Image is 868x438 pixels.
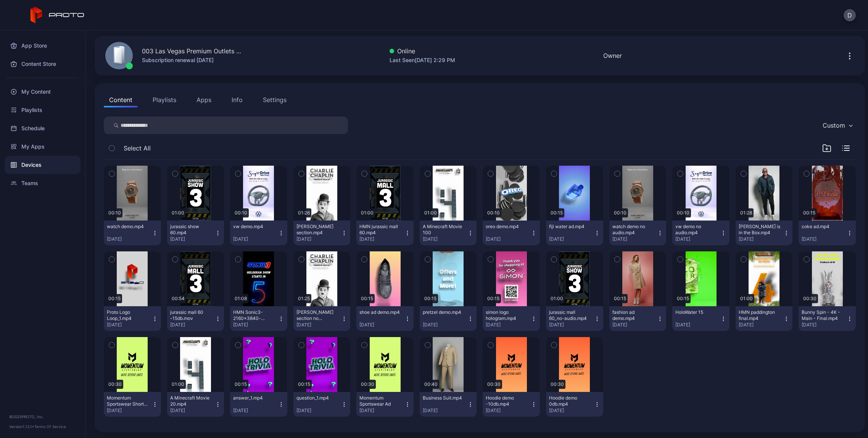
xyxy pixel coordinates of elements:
div: [DATE] [486,408,531,414]
button: jurassic mall 60 -15db.mov[DATE] [167,306,224,331]
span: Select All [124,144,151,153]
div: answer_1.mp4 [233,395,275,401]
div: [DATE] [612,236,657,242]
a: Terms Of Service [34,424,66,429]
div: Hoodie demo 0db.mp4 [549,395,591,407]
button: oreo demo.mp4[DATE] [483,221,540,245]
div: [DATE] [549,236,594,242]
div: [DATE] [359,236,404,242]
div: [DATE] [423,322,468,328]
div: [DATE] [233,322,278,328]
button: coke ad.mp4[DATE] [799,221,856,245]
button: HMN paddington final.mp4[DATE] [736,306,793,331]
a: My Apps [5,137,81,156]
div: watch demo.mp4 [107,224,149,230]
div: vw demo no audio.mp4 [675,224,717,236]
div: [DATE] [170,322,215,328]
div: coke ad.mp4 [802,224,844,230]
button: Momentum Sportswear Shorts -10db.mp4[DATE] [104,392,161,417]
div: Momentum Sportswear Ad [359,395,401,407]
div: [DATE] [549,408,594,414]
div: © 2025 PROTO, Inc. [9,414,76,420]
div: [DATE] [296,322,341,328]
div: [DATE] [359,322,404,328]
a: Content Store [5,55,81,73]
button: jurassic show 60.mp4[DATE] [167,221,224,245]
div: Last Seen [DATE] 2:29 PM [390,56,455,65]
button: fashion ad demo.mp4[DATE] [609,306,667,331]
button: shoe ad demo.mp4[DATE] [356,306,414,331]
div: [DATE] [549,322,594,328]
div: Owner [603,51,622,60]
div: [DATE] [423,408,468,414]
div: shoe ad demo.mp4 [359,309,401,315]
div: [DATE] [739,236,784,242]
button: jurassic mall 60_no-audio.mp4[DATE] [546,306,603,331]
div: Bunny Spin - 4K - Main - Final.mp4 [802,309,844,321]
div: [DATE] [170,236,215,242]
div: watch demo no audio.mp4 [612,224,654,236]
div: Hoodie demo -10db.mp4 [486,395,528,407]
div: [DATE] [107,408,152,414]
div: [DATE] [233,408,278,414]
a: Schedule [5,119,81,137]
button: Content [104,92,138,107]
div: Custom [823,121,845,129]
button: Settings [258,92,292,107]
div: [DATE] [802,236,847,242]
button: Playlists [147,92,182,107]
a: My Content [5,83,81,101]
div: Subscription renewal [DATE] [142,56,241,65]
div: A Minecraft Movie 20.mp4 [170,395,212,407]
div: fiji water ad.mp4 [549,224,591,230]
button: Bunny Spin - 4K - Main - Final.mp4[DATE] [799,306,856,331]
div: [DATE] [802,322,847,328]
div: [DATE] [423,236,468,242]
button: HMN jurassic mall 60.mp4[DATE] [356,221,414,245]
button: Hoodie demo -10db.mp4[DATE] [483,392,540,417]
div: jurassic mall 60_no-audio.mp4 [549,309,591,321]
div: vw demo.mp4 [233,224,275,230]
div: HMN Sonic3-2160x3840-v8.mp4 [233,309,275,321]
div: Online [390,46,455,56]
div: Chaplin section no audio.mp4 [296,309,338,321]
button: HoloWater 15[DATE] [672,306,730,331]
div: Playlists [5,101,81,119]
button: answer_1.mp4[DATE] [230,392,287,417]
button: simon logo hologram.mp4[DATE] [483,306,540,331]
a: Devices [5,156,81,174]
div: HMN paddington final.mp4 [739,309,781,321]
button: Custom [819,117,856,134]
div: Business Suit.mp4 [423,395,465,401]
button: [PERSON_NAME] section no audio.mp4[DATE] [293,306,351,331]
div: [DATE] [107,236,152,242]
button: Business Suit.mp4[DATE] [420,392,477,417]
div: Momentum Sportswear Shorts -10db.mp4 [107,395,149,407]
div: [DATE] [359,408,404,414]
div: A Minecraft Movie 100 [423,224,465,236]
div: [DATE] [486,322,531,328]
div: [DATE] [675,236,720,242]
div: fashion ad demo.mp4 [612,309,654,321]
div: [DATE] [612,322,657,328]
div: jurassic show 60.mp4 [170,224,212,236]
button: Hoodie demo 0db.mp4[DATE] [546,392,603,417]
button: Apps [191,92,217,107]
button: vw demo.mp4[DATE] [230,221,287,245]
button: Momentum Sportswear Ad[DATE] [356,392,414,417]
button: Proto Logo Loop_1.mp4[DATE] [104,306,161,331]
button: D [844,9,856,21]
a: Teams [5,174,81,192]
div: 003 Las Vegas Premium Outlets [GEOGRAPHIC_DATA] [142,46,241,56]
div: jurassic mall 60 -15db.mov [170,309,212,321]
div: question_1.mp4 [296,395,338,401]
a: App Store [5,37,81,55]
button: HMN Sonic3-2160x3840-v8.mp4[DATE] [230,306,287,331]
button: watch demo no audio.mp4[DATE] [609,221,667,245]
